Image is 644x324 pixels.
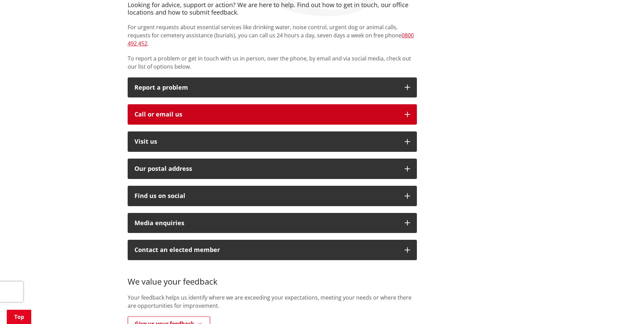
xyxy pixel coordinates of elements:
div: Media enquiries [134,220,398,227]
button: Visit us [128,131,417,152]
button: Call or email us [128,104,417,125]
h2: Our postal address [134,165,398,172]
p: Your feedback helps us identify where we are exceeding your expectations, meeting your needs or w... [128,293,417,310]
iframe: Messenger Launcher [613,295,637,320]
p: Report a problem [134,84,398,91]
h3: We value your feedback [128,267,417,287]
button: Our postal address [128,159,417,179]
button: Find us on social [128,186,417,206]
p: To report a problem or get in touch with us in person, over the phone, by email and via social me... [128,54,417,71]
h4: Looking for advice, support or action? We are here to help. Find out how to get in touch, our off... [128,1,417,16]
div: Find us on social [134,193,398,199]
p: Visit us [134,138,398,145]
p: For urgent requests about essential services like drinking water, noise control, urgent dog or an... [128,23,417,48]
div: Call or email us [134,111,398,118]
p: Contact an elected member [134,247,398,253]
a: 0800 492 452 [128,32,414,47]
a: Top [7,310,31,324]
button: Media enquiries [128,213,417,233]
button: Report a problem [128,77,417,98]
button: Contact an elected member [128,240,417,260]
